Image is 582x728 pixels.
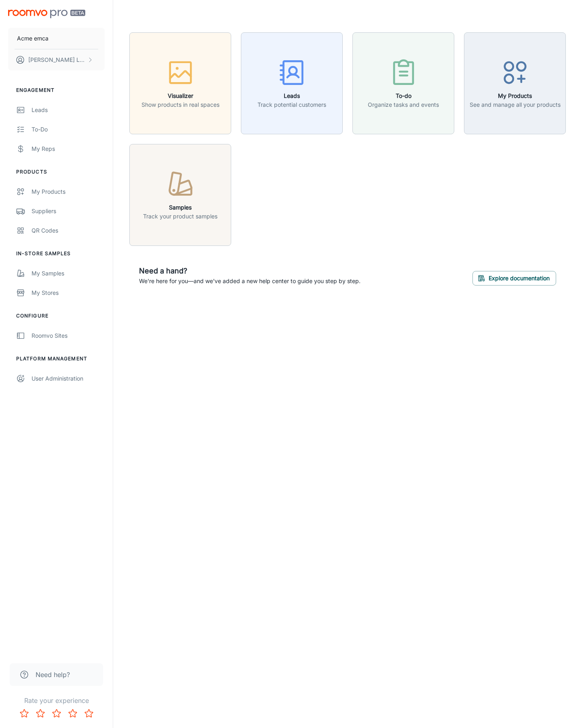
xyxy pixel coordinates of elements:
[141,100,219,109] p: Show products in real spaces
[17,34,48,43] p: Acme emca
[32,288,105,297] div: My Stores
[32,144,105,153] div: My Reps
[368,100,439,109] p: Organize tasks and events
[8,10,85,18] img: Roomvo PRO Beta
[464,32,566,134] button: My ProductsSee and manage all your products
[139,277,361,286] p: We're here for you—and we've added a new help center to guide you step by step.
[129,144,231,246] button: SamplesTrack your product samples
[32,106,105,114] div: Leads
[32,226,105,235] div: QR Codes
[28,55,85,64] p: [PERSON_NAME] Leaptools
[32,207,105,216] div: Suppliers
[470,91,561,100] h6: My Products
[141,91,219,100] h6: Visualizer
[368,91,439,100] h6: To-do
[464,78,566,87] a: My ProductsSee and manage all your products
[139,265,361,277] h6: Need a hand?
[143,212,217,221] p: Track your product samples
[129,32,231,134] button: VisualizerShow products in real spaces
[472,271,556,286] button: Explore documentation
[8,49,105,70] button: [PERSON_NAME] Leaptools
[257,91,326,100] h6: Leads
[8,28,105,49] button: Acme emca
[32,269,105,278] div: My Samples
[241,32,343,134] button: LeadsTrack potential customers
[470,100,561,109] p: See and manage all your products
[129,190,231,198] a: SamplesTrack your product samples
[32,187,105,196] div: My Products
[352,32,454,134] button: To-doOrganize tasks and events
[472,273,556,281] a: Explore documentation
[352,78,454,87] a: To-doOrganize tasks and events
[257,100,326,109] p: Track potential customers
[241,78,343,87] a: LeadsTrack potential customers
[32,125,105,134] div: To-do
[143,203,217,212] h6: Samples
